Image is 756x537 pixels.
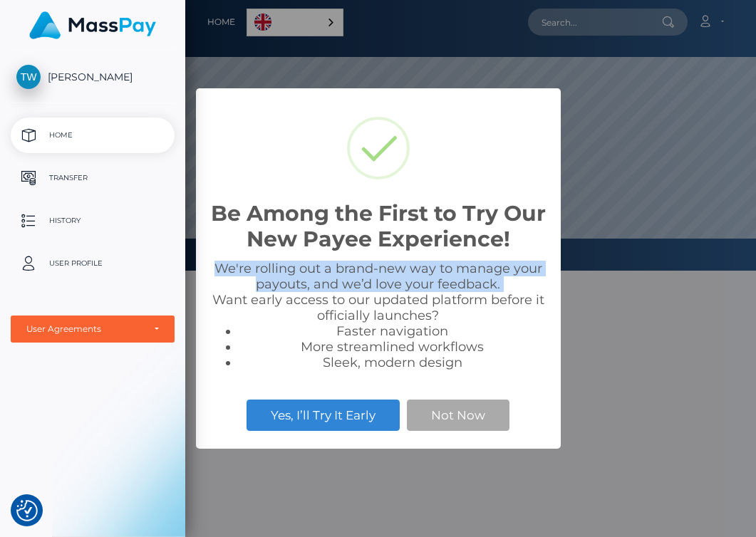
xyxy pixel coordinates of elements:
[16,500,38,521] button: Consent Preferences
[16,210,169,231] p: History
[16,500,38,521] img: Revisit consent button
[210,261,547,370] div: We're rolling out a brand-new way to manage your payouts, and we’d love your feedback. Want early...
[407,400,509,431] button: Not Now
[16,125,169,146] p: Home
[239,355,547,370] li: Sleek, modern design
[11,316,175,343] button: User Agreements
[16,167,169,189] p: Transfer
[239,323,547,339] li: Faster navigation
[11,71,175,83] span: [PERSON_NAME]
[247,400,400,431] button: Yes, I’ll Try It Early
[239,339,547,355] li: More streamlined workflows
[210,201,547,252] h2: Be Among the First to Try Our New Payee Experience!
[29,11,156,39] img: MassPay
[16,253,169,274] p: User Profile
[26,323,143,335] div: User Agreements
